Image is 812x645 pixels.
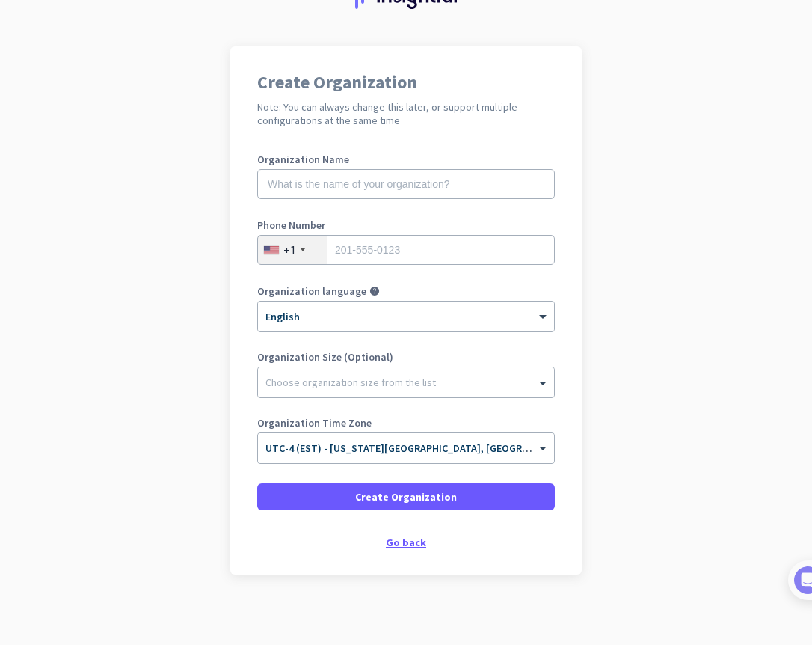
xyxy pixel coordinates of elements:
[257,220,555,230] label: Phone Number
[257,483,555,510] button: Create Organization
[257,169,555,199] input: What is the name of your organization?
[369,286,380,296] i: help
[257,154,555,165] label: Organization Name
[257,235,555,265] input: 201-555-0123
[257,352,555,362] label: Organization Size (Optional)
[257,418,555,428] label: Organization Time Zone
[257,73,555,91] h1: Create Organization
[257,537,555,548] div: Go back
[257,286,366,296] label: Organization language
[283,242,296,257] div: +1
[257,100,555,127] h2: Note: You can always change this later, or support multiple configurations at the same time
[355,489,457,504] span: Create Organization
